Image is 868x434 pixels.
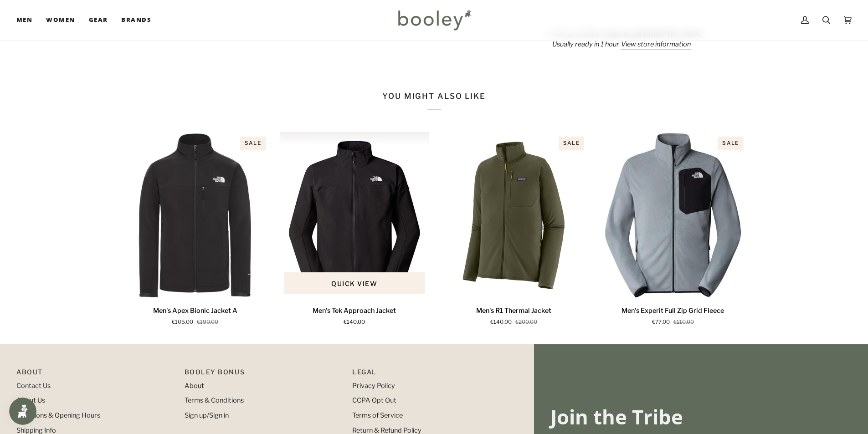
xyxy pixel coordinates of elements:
span: €140.00 [490,318,512,327]
span: €77.00 [652,318,670,327]
p: Men's Apex Bionic Jacket A [153,306,237,316]
product-grid-item-variant: Small / Monument Grey / TNF Black [598,132,748,299]
img: The North Face Men's Tek Approach Jacket TNF Black - Booley Galway [279,132,430,299]
p: Men's Tek Approach Jacket [313,306,396,316]
a: Men's Experit Full Zip Grid Fleece [598,132,748,299]
p: Men's R1 Thermal Jacket [476,306,551,316]
a: Contact Us [16,382,51,390]
iframe: Button to open loyalty program pop-up [9,398,36,425]
div: Sale [240,137,266,150]
p: Men's Experit Full Zip Grid Fleece [621,306,724,316]
span: Women [46,15,75,25]
a: About [185,382,204,390]
a: Men's Experit Full Zip Grid Fleece [598,302,748,327]
span: Brands [121,15,151,25]
product-grid-item-variant: Small / TNF Black [279,132,430,299]
span: €200.00 [515,318,537,327]
span: €190.00 [197,318,218,327]
a: Terms & Conditions [185,396,244,404]
h3: Join the Tribe [550,404,852,429]
product-grid-item-variant: Small / Pine Needle Green [439,132,589,299]
a: Terms of Service [352,411,403,419]
span: €105.00 [172,318,193,327]
a: Men's R1 Thermal Jacket [439,132,589,299]
span: Men [16,15,32,25]
a: Privacy Policy [352,382,395,390]
span: €110.00 [673,318,694,327]
product-grid-item: Men's Tek Approach Jacket [279,132,430,327]
span: Gear [89,15,108,25]
img: The North Face Men's Apex Bionic Jacket TNF Black / TNF White - Booley Galway [120,132,271,299]
product-grid-item: Men's R1 Thermal Jacket [439,132,589,327]
button: Quick view [284,272,425,294]
product-grid-item-variant: Small / TNF Black / TNF White [120,132,271,299]
a: About Us [16,396,45,404]
button: View store information [621,40,691,50]
a: Sign up/Sign in [185,411,229,419]
img: The North Face Men's Experit Grid Fleece Monument Grey / TNF Black - Booley Galway [598,132,748,299]
p: Booley Bonus [185,367,344,381]
div: Sale [718,137,743,150]
span: Quick view [331,279,377,288]
product-grid-item: Men's Experit Full Zip Grid Fleece [598,132,748,327]
a: Men's Apex Bionic Jacket A [120,302,271,327]
div: Sale [559,137,584,150]
a: Men's Tek Approach Jacket [279,302,430,327]
product-grid-item: Men's Apex Bionic Jacket A [120,132,271,327]
a: Men's Tek Approach Jacket [279,132,430,299]
a: Locations & Opening Hours [16,411,100,419]
a: Men's Apex Bionic Jacket A [120,132,271,299]
a: Men's R1 Thermal Jacket [439,302,589,327]
a: CCPA Opt Out [352,396,396,404]
h2: You might also like [120,92,748,110]
p: Pipeline_Footer Main [16,367,175,381]
img: Booley [394,7,474,33]
p: Usually ready in 1 hour [552,40,702,50]
p: Pipeline_Footer Sub [352,367,511,381]
span: €140.00 [344,318,365,327]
